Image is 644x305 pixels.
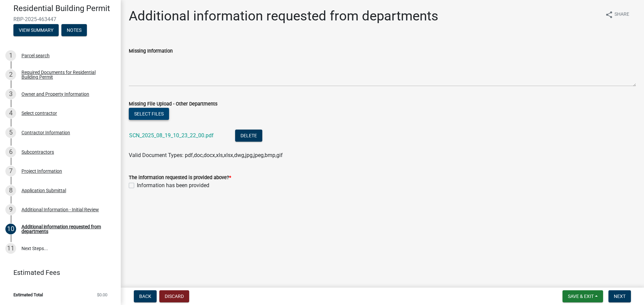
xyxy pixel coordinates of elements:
[21,130,70,135] div: Contractor Information
[13,28,59,33] wm-modal-confirm: Summary
[13,24,59,36] button: View Summary
[5,69,16,80] div: 2
[21,70,110,79] div: Required Documents for Residential Building Permit
[21,207,99,212] div: Additional Information - Initial Review
[159,290,189,302] button: Discard
[5,166,16,176] div: 7
[568,294,594,299] span: Save & Exit
[21,111,57,116] div: Select contractor
[129,108,169,120] button: Select files
[21,188,66,193] div: Application Submittal
[129,49,173,54] label: Missing Information
[608,290,631,302] button: Next
[5,224,16,234] div: 10
[5,243,16,254] div: 11
[235,133,262,139] wm-modal-confirm: Delete Document
[21,92,89,96] div: Owner and Property Information
[614,11,629,19] span: Share
[134,290,157,302] button: Back
[137,181,209,189] label: Information has been provided
[5,108,16,119] div: 4
[5,50,16,61] div: 1
[235,130,262,142] button: Delete
[600,8,635,21] button: shareShare
[129,152,283,158] span: Valid Document Types: pdf,doc,docx,xls,xlsx,dwg,jpg,jpeg,bmp,gif
[21,53,50,58] div: Parcel search
[129,175,231,180] label: The information requested is provided above?
[5,266,110,279] a: Estimated Fees
[97,293,107,297] span: $0.00
[13,4,115,13] h4: Residential Building Permit
[13,293,43,297] span: Estimated Total
[5,89,16,99] div: 3
[5,147,16,157] div: 6
[139,294,151,299] span: Back
[129,132,214,139] a: SCN_2025_08_19_10_23_22_00.pdf
[21,150,54,154] div: Subcontractors
[5,204,16,215] div: 9
[21,224,110,234] div: Additional information requested from departments
[562,290,603,302] button: Save & Exit
[605,11,613,19] i: share
[5,185,16,196] div: 8
[61,28,87,33] wm-modal-confirm: Notes
[614,294,626,299] span: Next
[129,102,217,106] label: Missing File Upload - Other Departments
[5,127,16,138] div: 5
[129,8,438,24] h1: Additional information requested from departments
[61,24,87,36] button: Notes
[13,16,107,22] span: RBP-2025-463447
[21,169,62,173] div: Project Information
